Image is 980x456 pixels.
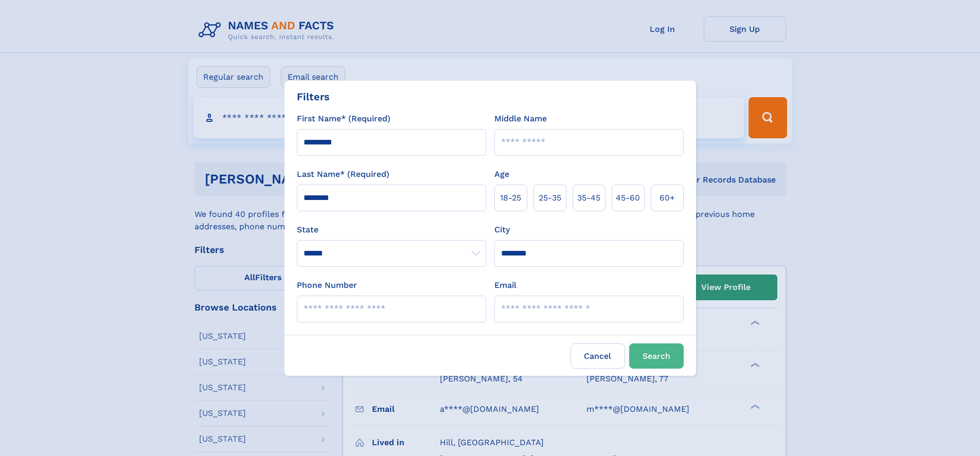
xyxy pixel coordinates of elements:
[297,279,357,291] label: Phone Number
[571,343,625,369] label: Cancel
[577,192,600,204] span: 35‑45
[494,224,510,236] label: City
[629,343,684,369] button: Search
[297,89,330,104] div: Filters
[297,113,390,125] label: First Name* (Required)
[494,279,516,291] label: Email
[539,192,561,204] span: 25‑35
[500,192,521,204] span: 18‑25
[494,168,509,180] label: Age
[297,224,486,236] label: State
[297,168,389,180] label: Last Name* (Required)
[616,192,640,204] span: 45‑60
[494,113,547,125] label: Middle Name
[660,192,675,204] span: 60+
